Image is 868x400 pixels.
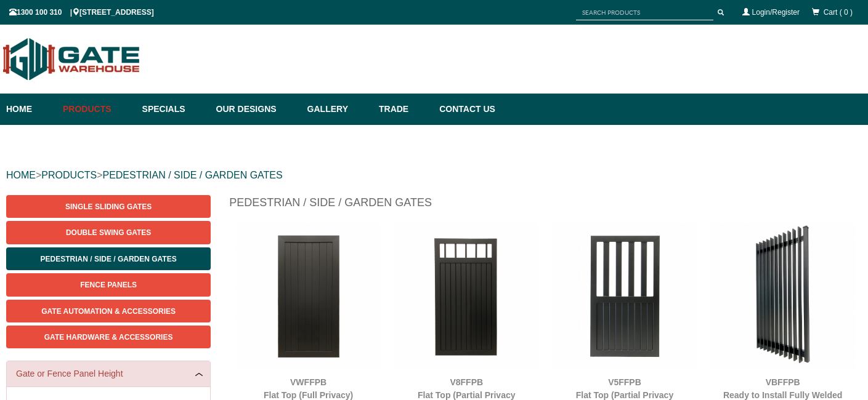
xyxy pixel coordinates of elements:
span: Double Swing Gates [66,228,151,237]
input: SEARCH PRODUCTS [576,5,713,20]
a: Trade [373,94,433,125]
span: Gate Hardware & Accessories [44,333,173,342]
span: 1300 100 310 | [STREET_ADDRESS] [9,8,154,17]
a: Our Designs [210,94,301,125]
a: Gate Automation & Accessories [6,300,211,322]
a: Products [57,94,136,125]
img: VBFFPB - Ready to Install Fully Welded 65x16mm Vertical Blade - Aluminium Pedestrian / Side Gate ... [710,223,856,369]
img: V8FFPB - Flat Top (Partial Privacy approx.85%) - Aluminium Pedestrian / Side Gate (Single Swing G... [394,223,540,369]
span: Single Sliding Gates [65,202,152,211]
a: Gallery [301,94,373,125]
img: V5FFPB - Flat Top (Partial Privacy approx.50%) - Aluminium Pedestrian / Side Gate (Single Swing G... [552,223,698,369]
a: Specials [136,94,210,125]
a: Gate or Fence Panel Height [16,367,201,380]
a: PEDESTRIAN / SIDE / GARDEN GATES [102,170,282,180]
span: Cart ( 0 ) [824,8,853,17]
a: Home [6,94,57,125]
a: HOME [6,170,36,180]
span: Fence Panels [80,281,137,289]
a: Fence Panels [6,273,211,296]
a: Double Swing Gates [6,221,211,244]
a: Single Sliding Gates [6,195,211,218]
img: VWFFPB - Flat Top (Full Privacy) - Aluminium Pedestrian / Side Gate (Single Swing Gate) - Matte B... [235,223,381,369]
span: Pedestrian / Side / Garden Gates [41,255,177,263]
a: Contact Us [433,94,495,125]
span: Gate Automation & Accessories [41,307,176,316]
a: PRODUCTS [41,170,97,180]
h1: Pedestrian / Side / Garden Gates [229,195,862,217]
a: Login/Register [752,8,800,17]
a: Pedestrian / Side / Garden Gates [6,247,211,270]
a: Gate Hardware & Accessories [6,326,211,348]
div: > > [6,156,862,195]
